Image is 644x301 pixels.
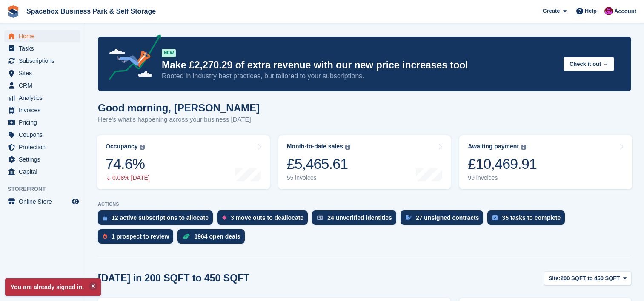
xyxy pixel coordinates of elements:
[401,210,488,229] a: 27 unsigned contracts
[98,210,217,229] a: 12 active subscriptions to allocate
[544,271,631,285] button: Site: 200 SQFT to 450 SQFT
[19,92,70,104] span: Analytics
[604,7,613,15] img: Shitika Balanath
[278,135,451,189] a: Month-to-date sales £5,465.61 55 invoices
[4,153,80,165] a: menu
[4,116,80,128] a: menu
[19,196,70,207] span: Online Store
[543,7,560,15] span: Create
[183,233,190,239] img: deal-1b604bf984904fb50ccaf53a9ad4b4a5d6e5aea283cecdc64d6e3604feb123c2.svg
[106,143,137,150] div: Occupancy
[103,234,107,239] img: prospect-51fa495bee0391a8d652442698ab0144808aea92771e9ea1ae160a38d050c398.svg
[70,196,80,207] a: Preview store
[162,59,557,71] p: Make £2,270.29 of extra revenue with our new price increases tool
[614,7,636,16] span: Account
[112,214,209,221] div: 12 active subscriptions to allocate
[345,145,350,150] img: icon-info-grey-7440780725fd019a000dd9b08b2336e03edf1995a4989e88bcd33f0948082b44.svg
[5,278,101,296] p: You are already signed in.
[98,202,631,207] p: ACTIONS
[98,115,260,125] p: Here's what's happening across your business [DATE]
[19,55,70,67] span: Subscriptions
[19,104,70,116] span: Invoices
[585,7,597,15] span: Help
[98,273,249,284] h2: [DATE] in 200 SQFT to 450 SQFT
[4,196,80,207] a: menu
[4,80,80,91] a: menu
[4,129,80,141] a: menu
[317,215,323,220] img: verify_identity-adf6edd0f0f0b5bbfe63781bf79b02c33cf7c696d77639b501bdc392416b5a36.svg
[287,174,350,182] div: 55 invoices
[19,43,70,54] span: Tasks
[8,185,85,193] span: Storefront
[561,274,620,283] span: 200 SQFT to 450 SQFT
[312,210,401,229] a: 24 unverified identities
[549,274,561,283] span: Site:
[140,145,145,150] img: icon-info-grey-7440780725fd019a000dd9b08b2336e03edf1995a4989e88bcd33f0948082b44.svg
[468,143,519,150] div: Awaiting payment
[162,71,557,81] p: Rooted in industry best practices, but tailored to your subscriptions.
[19,80,70,91] span: CRM
[502,214,561,221] div: 35 tasks to complete
[287,143,343,150] div: Month-to-date sales
[468,174,537,182] div: 99 invoices
[97,135,270,189] a: Occupancy 74.6% 0.08% [DATE]
[112,233,169,240] div: 1 prospect to review
[4,30,80,42] a: menu
[4,67,80,79] a: menu
[4,104,80,116] a: menu
[406,215,412,220] img: contract_signature_icon-13c848040528278c33f63329250d36e43548de30e8caae1d1a13099fd9432cc5.svg
[564,57,614,71] button: Check it out →
[19,30,70,42] span: Home
[459,135,632,189] a: Awaiting payment £10,469.91 99 invoices
[7,5,20,18] img: stora-icon-8386f47178a22dfd0bd8f6a31ec36ba5ce8667c1dd55bd0f319d3a0aa187defe.svg
[19,116,70,128] span: Pricing
[103,215,107,221] img: active_subscription_to_allocate_icon-d502201f5373d7db506a760aba3b589e785aa758c864c3986d89f69b8ff3...
[106,174,150,182] div: 0.08% [DATE]
[19,153,70,165] span: Settings
[327,214,392,221] div: 24 unverified identities
[23,4,159,18] a: Spacebox Business Park & Self Storage
[4,43,80,54] a: menu
[4,55,80,67] a: menu
[492,215,498,220] img: task-75834270c22a3079a89374b754ae025e5fb1db73e45f91037f5363f120a921f8.svg
[98,102,260,114] h1: Good morning, [PERSON_NAME]
[19,141,70,153] span: Protection
[4,166,80,178] a: menu
[217,210,312,229] a: 3 move outs to deallocate
[177,229,249,248] a: 1964 open deals
[19,129,70,141] span: Coupons
[102,34,161,83] img: price-adjustments-announcement-icon-8257ccfd72463d97f412b2fc003d46551f7dbcb40ab6d574587a9cd5c0d94...
[194,233,240,240] div: 1964 open deals
[4,141,80,153] a: menu
[98,229,177,248] a: 1 prospect to review
[162,49,176,57] div: NEW
[19,67,70,79] span: Sites
[468,155,537,173] div: £10,469.91
[416,214,479,221] div: 27 unsigned contracts
[4,92,80,104] a: menu
[231,214,303,221] div: 3 move outs to deallocate
[19,166,70,178] span: Capital
[287,155,350,173] div: £5,465.61
[487,210,569,229] a: 35 tasks to complete
[521,145,526,150] img: icon-info-grey-7440780725fd019a000dd9b08b2336e03edf1995a4989e88bcd33f0948082b44.svg
[106,155,150,173] div: 74.6%
[222,215,226,220] img: move_outs_to_deallocate_icon-f764333ba52eb49d3ac5e1228854f67142a1ed5810a6f6cc68b1a99e826820c5.svg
